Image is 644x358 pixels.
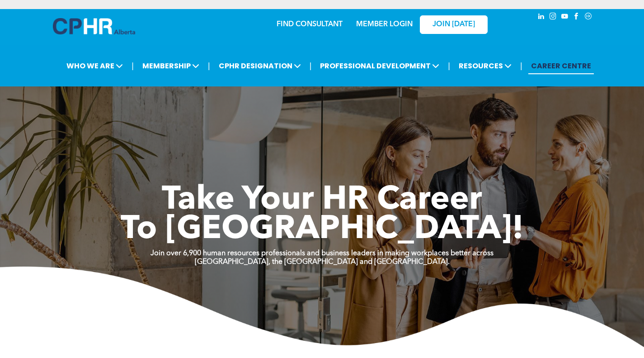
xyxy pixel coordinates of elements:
[583,11,593,24] a: Social network
[216,57,304,74] span: CPHR DESIGNATION
[560,11,570,24] a: youtube
[195,258,450,266] strong: [GEOGRAPHIC_DATA], the [GEOGRAPHIC_DATA] and [GEOGRAPHIC_DATA].
[528,57,594,74] a: CAREER CENTRE
[520,57,522,75] li: |
[208,57,210,75] li: |
[310,57,312,75] li: |
[162,184,482,217] span: Take Your HR Career
[456,57,514,74] span: RESOURCES
[317,57,442,74] span: PROFESSIONAL DEVELOPMENT
[277,21,343,28] a: FIND CONSULTANT
[140,57,202,74] span: MEMBERSHIP
[132,57,134,75] li: |
[548,11,558,24] a: instagram
[150,250,494,257] strong: Join over 6,900 human resources professionals and business leaders in making workplaces better ac...
[432,20,475,29] span: JOIN [DATE]
[572,11,582,24] a: facebook
[64,57,126,74] span: WHO WE ARE
[536,11,546,24] a: linkedin
[356,21,413,28] a: MEMBER LOGIN
[420,15,488,34] a: JOIN [DATE]
[53,18,135,34] img: A blue and white logo for cp alberta
[121,214,524,246] span: To [GEOGRAPHIC_DATA]!
[448,57,450,75] li: |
